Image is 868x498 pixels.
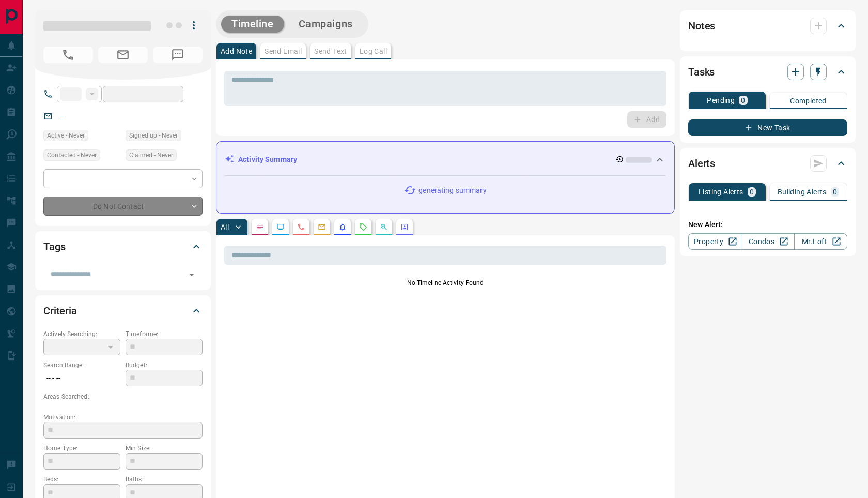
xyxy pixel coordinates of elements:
[688,59,847,84] div: Tasks
[43,197,203,216] div: Do Not Contact
[43,475,120,484] p: Beds:
[184,267,199,282] button: Open
[256,223,264,231] svg: Notes
[60,112,64,120] a: --
[790,97,827,104] p: Completed
[288,16,363,33] button: Campaigns
[221,16,284,33] button: Timeline
[699,188,743,195] p: Listing Alerts
[43,303,77,319] h2: Criteria
[43,329,120,339] p: Actively Searching:
[47,130,85,141] span: Active - Never
[43,370,120,387] p: -- - --
[794,233,847,250] a: Mr.Loft
[225,150,666,169] div: Activity Summary
[238,154,297,165] p: Activity Summary
[43,298,203,323] div: Criteria
[380,223,388,231] svg: Opportunities
[43,392,203,401] p: Areas Searched:
[750,188,754,195] p: 0
[359,223,367,231] svg: Requests
[126,444,203,453] p: Min Size:
[688,151,847,176] div: Alerts
[43,444,120,453] p: Home Type:
[47,150,97,160] span: Contacted - Never
[224,278,667,288] p: No Timeline Activity Found
[126,475,203,484] p: Baths:
[688,119,847,136] button: New Task
[688,18,715,34] h2: Notes
[43,234,203,259] div: Tags
[276,223,285,231] svg: Lead Browsing Activity
[688,13,847,38] div: Notes
[126,329,203,339] p: Timeframe:
[126,360,203,370] p: Budget:
[43,413,203,422] p: Motivation:
[707,97,735,104] p: Pending
[419,185,486,196] p: generating summary
[318,223,326,231] svg: Emails
[688,219,847,230] p: New Alert:
[688,155,715,172] h2: Alerts
[43,47,93,63] span: No Number
[741,233,794,250] a: Condos
[129,150,173,160] span: Claimed - Never
[221,223,229,231] p: All
[741,97,745,104] p: 0
[98,47,148,63] span: No Email
[129,130,178,141] span: Signed up - Never
[43,238,65,255] h2: Tags
[43,360,120,370] p: Search Range:
[153,47,203,63] span: No Number
[400,223,409,231] svg: Agent Actions
[338,223,347,231] svg: Listing Alerts
[221,48,252,55] p: Add Note
[833,188,837,195] p: 0
[297,223,305,231] svg: Calls
[688,233,741,250] a: Property
[778,188,827,195] p: Building Alerts
[688,64,715,80] h2: Tasks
